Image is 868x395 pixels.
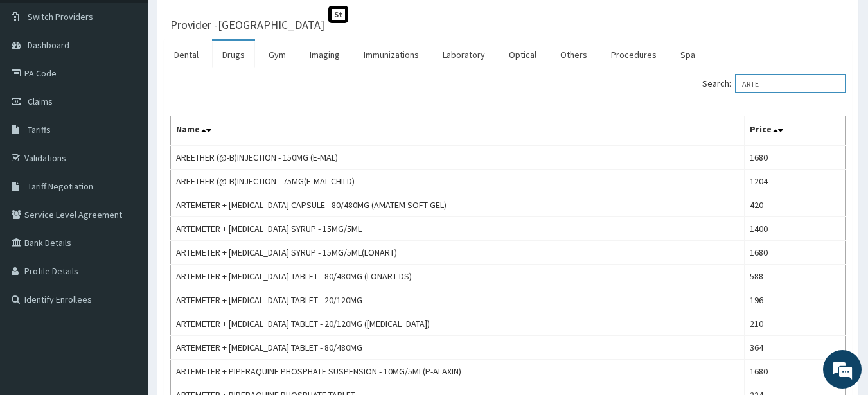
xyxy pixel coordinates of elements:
[328,6,348,23] span: St
[745,217,846,241] td: 1400
[28,124,51,136] span: Tariffs
[212,41,255,68] a: Drugs
[745,288,846,312] td: 196
[171,241,745,265] td: ARTEMETER + [MEDICAL_DATA] SYRUP - 15MG/5ML(LONART)
[258,41,296,68] a: Gym
[171,116,745,146] th: Name
[171,288,745,312] td: ARTEMETER + [MEDICAL_DATA] TABLET - 20/120MG
[171,170,745,193] td: AREETHER (@-B)INJECTION - 75MG(E-MAL CHILD)
[171,217,745,241] td: ARTEMETER + [MEDICAL_DATA] SYRUP - 15MG/5ML
[745,336,846,360] td: 364
[28,96,53,107] span: Claims
[170,19,324,31] h3: Provider - [GEOGRAPHIC_DATA]
[299,41,350,68] a: Imaging
[499,41,547,68] a: Optical
[670,41,705,68] a: Spa
[28,39,69,51] span: Dashboard
[171,360,745,383] td: ARTEMETER + PIPERAQUINE PHOSPHATE SUSPENSION - 10MG/5ML(P-ALAXIN)
[702,74,846,93] label: Search:
[28,11,93,22] span: Switch Providers
[171,265,745,288] td: ARTEMETER + [MEDICAL_DATA] TABLET - 80/480MG (LONART DS)
[745,193,846,217] td: 420
[601,41,667,68] a: Procedures
[745,241,846,265] td: 1680
[745,312,846,336] td: 210
[171,312,745,336] td: ARTEMETER + [MEDICAL_DATA] TABLET - 20/120MG ([MEDICAL_DATA])
[550,41,598,68] a: Others
[745,116,846,146] th: Price
[24,64,52,96] img: d_794563401_company_1708531726252_794563401
[171,145,745,170] td: AREETHER (@-B)INJECTION - 150MG (E-MAL)
[171,193,745,217] td: ARTEMETER + [MEDICAL_DATA] CAPSULE - 80/480MG (AMATEM SOFT GEL)
[67,72,216,89] div: Chat with us now
[211,6,242,37] div: Minimize live chat window
[745,360,846,383] td: 1680
[745,265,846,288] td: 588
[745,145,846,170] td: 1680
[353,41,429,68] a: Immunizations
[745,170,846,193] td: 1204
[75,117,177,247] span: We're online!
[6,261,245,306] textarea: Type your message and hit 'Enter'
[28,180,93,192] span: Tariff Negotiation
[432,41,495,68] a: Laboratory
[164,41,209,68] a: Dental
[735,74,846,93] input: Search:
[171,336,745,360] td: ARTEMETER + [MEDICAL_DATA] TABLET - 80/480MG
